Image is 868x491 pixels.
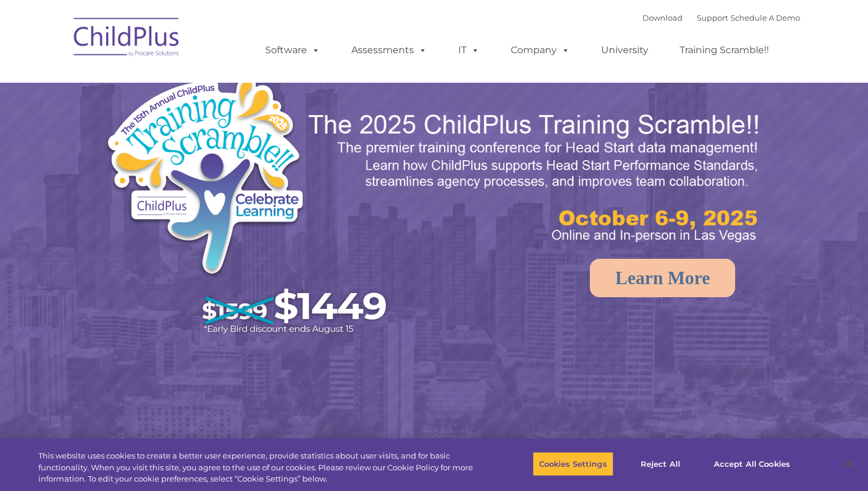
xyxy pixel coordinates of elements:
button: Accept All Cookies [707,451,797,476]
a: University [589,38,660,62]
span: Phone number [164,126,214,135]
a: Assessments [340,38,439,62]
a: Support [697,13,728,22]
a: Training Scramble!! [668,38,781,62]
a: Download [642,13,683,22]
a: IT [446,38,491,62]
img: ChildPlus by Procare Solutions [68,9,186,69]
font: | [642,13,800,22]
button: Reject All [624,451,697,476]
span: Last name [164,78,200,87]
div: This website uses cookies to create a better user experience, provide statistics about user visit... [38,450,478,485]
a: Company [499,38,582,62]
a: Learn More [590,259,735,297]
a: Software [253,38,332,62]
button: Cookies Settings [533,451,614,476]
a: Schedule A Demo [730,13,800,22]
button: Close [836,451,862,477]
